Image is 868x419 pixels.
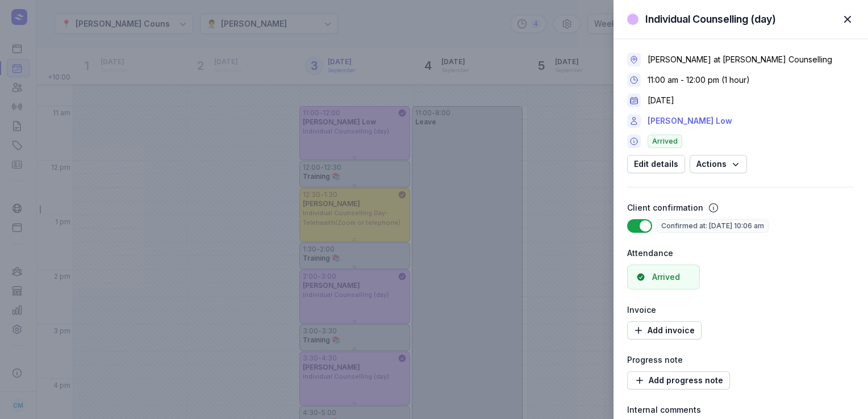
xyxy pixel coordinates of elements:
a: [PERSON_NAME] Low [648,114,732,128]
span: Add progress note [634,374,723,387]
span: Add invoice [634,324,695,337]
div: Arrived [652,271,680,283]
div: Internal comments [627,403,854,417]
div: 11:00 am - 12:00 pm (1 hour) [648,74,750,86]
div: Progress note [627,353,854,367]
div: Invoice [627,303,854,317]
div: Individual Counselling (day) [645,12,776,26]
span: Actions [696,157,740,171]
div: Client confirmation [627,201,703,215]
span: Edit details [634,157,678,171]
div: [PERSON_NAME] at [PERSON_NAME] Counselling [648,54,832,65]
button: Edit details [627,155,685,173]
span: Arrived [648,135,682,148]
span: Confirmed at: [DATE] 10:06 am [657,219,769,233]
button: Actions [690,155,747,173]
div: [DATE] [648,95,674,106]
div: Attendance [627,246,854,260]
